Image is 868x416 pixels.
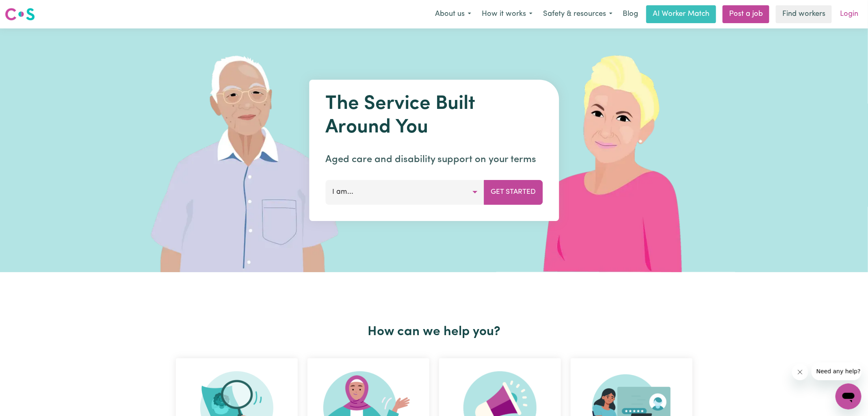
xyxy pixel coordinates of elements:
button: I am... [325,180,484,204]
button: Safety & resources [538,6,618,23]
p: Aged care and disability support on your terms [325,152,543,167]
a: AI Worker Match [646,5,716,23]
img: Careseekers logo [5,7,35,22]
a: Careseekers logo [5,5,35,24]
iframe: Message from company [812,362,862,380]
button: Get Started [484,180,543,204]
h1: The Service Built Around You [325,93,543,139]
iframe: Close message [792,364,808,380]
a: Post a job [723,5,769,23]
iframe: Button to launch messaging window [836,383,862,409]
button: About us [430,6,476,23]
a: Login [835,5,863,23]
a: Blog [618,5,643,23]
button: How it works [476,6,538,23]
a: Find workers [776,5,832,23]
h2: How can we help you? [171,324,697,340]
